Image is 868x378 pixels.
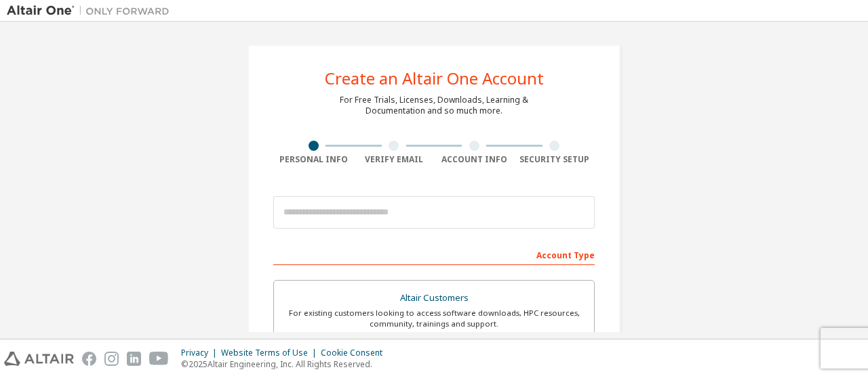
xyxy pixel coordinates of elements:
div: Verify Email [354,154,435,165]
div: Create an Altair One Account [325,70,544,87]
div: Security Setup [515,154,595,165]
img: youtube.svg [149,352,169,366]
div: For existing customers looking to access software downloads, HPC resources, community, trainings ... [282,308,586,329]
div: Privacy [181,348,221,358]
div: Cookie Consent [321,348,391,358]
img: linkedin.svg [127,352,141,366]
div: For Free Trials, Licenses, Downloads, Learning & Documentation and so much more. [340,95,528,116]
div: Account Type [273,243,595,265]
img: instagram.svg [104,352,119,366]
p: © 2025 Altair Engineering, Inc. All Rights Reserved. [181,358,391,370]
img: altair_logo.svg [4,352,74,366]
img: Altair One [7,4,176,18]
img: facebook.svg [82,352,96,366]
div: Website Terms of Use [221,348,321,358]
div: Personal Info [273,154,354,165]
div: Account Info [434,154,515,165]
div: Altair Customers [282,289,586,308]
